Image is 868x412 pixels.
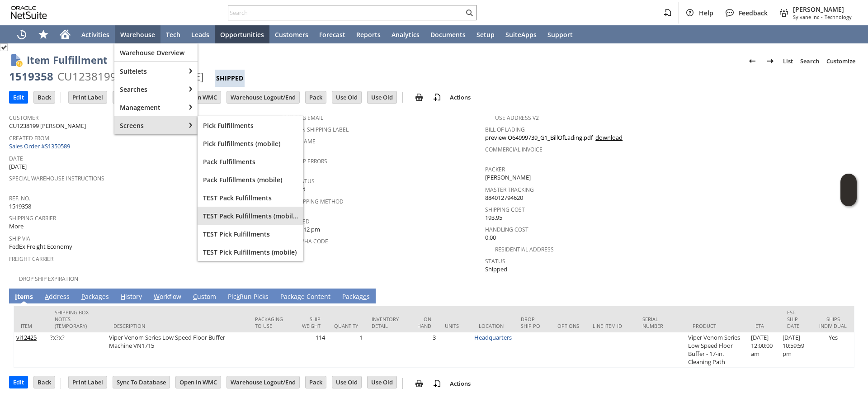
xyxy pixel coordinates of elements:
[76,25,115,43] a: Activities
[69,91,107,103] input: Print Label
[13,292,35,302] a: Items
[54,25,76,43] a: Home
[33,25,54,43] div: Shortcuts
[227,376,299,388] input: Warehouse Logout/End
[198,207,303,225] a: TEST Pack Fulfillments (mobile)
[278,292,333,302] a: Package Content
[120,30,155,39] span: Warehouse
[485,257,505,265] a: Status
[485,206,525,213] a: Shipping Cost
[120,103,179,112] span: Management
[118,292,144,302] a: History
[255,316,287,329] div: Packaging to Use
[793,14,819,20] span: Sylvane Inc
[300,316,321,329] div: Ship Weight
[34,376,55,388] input: Back
[120,67,179,76] span: Suitelets
[203,175,298,184] span: Pack Fulfillments (mobile)
[275,30,308,39] span: Customers
[464,7,475,18] svg: Search
[198,116,303,134] a: Pick Fulfillments
[186,25,215,43] a: Leads
[780,332,812,367] td: [DATE] 10:59:59 pm
[113,91,170,103] input: Sync To Database
[485,186,534,194] a: Master Tracking
[9,235,30,242] a: Ship Via
[113,376,170,388] input: Sync To Database
[34,91,55,103] input: Back
[38,29,49,40] svg: Shortcuts
[392,30,420,39] span: Analytics
[819,316,847,329] div: Ships Individual
[372,316,402,329] div: Inventory Detail
[787,309,805,329] div: Est. Ship Date
[314,25,351,43] a: Forecast
[9,122,86,130] span: CU1238199 [PERSON_NAME]
[282,114,323,122] a: Pending Email
[220,30,264,39] span: Opportunities
[114,43,198,62] a: Warehouse Overview
[198,225,303,243] a: TEST Pick Fulfillments
[215,70,245,87] div: Shipped
[840,190,857,207] span: Oracle Guided Learning Widget. To move around, please hold and drag
[485,146,542,153] a: Commercial Invoice
[840,174,857,206] iframe: Click here to launch Oracle Guided Learning Help Panel
[203,121,298,130] span: Pick Fulfillments
[485,213,502,222] span: 193.95
[297,292,301,301] span: g
[160,25,186,43] a: Tech
[198,189,303,207] a: TEST Pack Fulfillments
[432,378,443,389] img: add-record.svg
[9,175,104,182] a: Special Warehouse Instructions
[557,322,579,329] div: Options
[386,25,425,43] a: Analytics
[476,30,495,39] span: Setup
[765,56,776,66] img: Next
[227,91,299,103] input: Warehouse Logout/End
[151,292,184,302] a: Workflow
[445,322,465,329] div: Units
[269,25,314,43] a: Customers
[9,255,53,263] a: Freight Carrier
[485,233,496,242] span: 0.00
[332,376,361,388] input: Use Old
[198,243,303,261] a: TEST Pick Fulfillments (mobile)
[114,62,185,80] div: Suitelets
[215,25,269,43] a: Opportunities
[495,246,554,253] a: Residential Address
[485,173,531,182] span: [PERSON_NAME]
[415,316,431,329] div: On Hand
[115,25,160,43] a: Warehouse
[485,226,528,233] a: Handling Cost
[9,162,27,171] span: [DATE]
[793,5,852,14] span: [PERSON_NAME]
[121,292,125,301] span: H
[368,376,396,388] input: Use Old
[9,242,72,251] span: FedEx Freight Economy
[191,292,218,302] a: Custom
[27,52,108,67] h1: Item Fulfillment
[686,332,749,367] td: Viper Venom Series Low Speed Floor Buffer - 17-in. Cleaning Path
[236,292,240,301] span: k
[363,292,367,301] span: e
[203,248,298,256] span: TEST Pick Fulfillments (mobile)
[356,30,381,39] span: Reports
[414,92,425,103] img: print.svg
[474,333,512,341] a: Headquarters
[446,379,474,388] a: Actions
[485,166,505,173] a: Packer
[11,6,47,19] svg: logo
[154,292,160,301] span: W
[9,155,23,162] a: Date
[228,7,464,18] input: Search
[107,332,248,367] td: Viper Venom Series Low Speed Floor Buffer Machine VN1715
[485,265,507,274] span: Shipped
[176,376,221,388] input: Open In WMC
[226,292,271,302] a: PickRun Picks
[293,332,327,367] td: 114
[425,25,471,43] a: Documents
[112,56,123,66] img: Quick Find
[334,322,358,329] div: Quantity
[479,322,507,329] div: Location
[368,91,396,103] input: Use Old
